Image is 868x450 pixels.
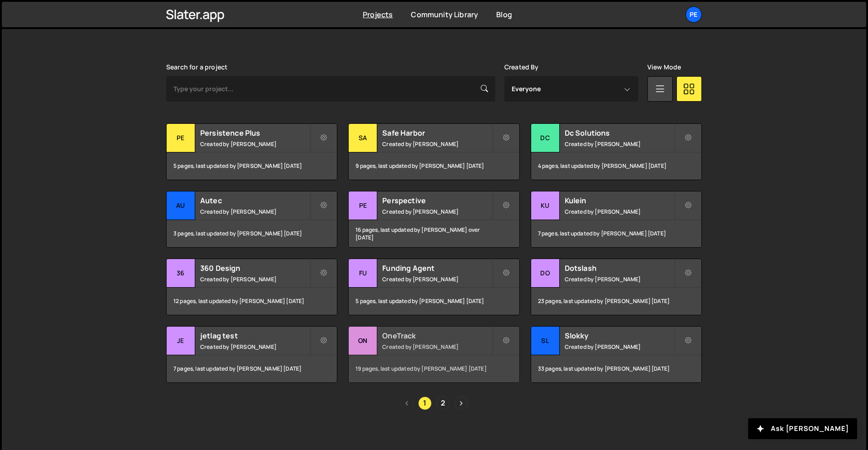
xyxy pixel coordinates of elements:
[166,396,702,410] div: Pagination
[200,263,310,273] h2: 360 Design
[349,152,519,180] div: 9 pages, last updated by [PERSON_NAME] [DATE]
[348,326,519,383] a: On OneTrack Created by [PERSON_NAME] 19 pages, last updated by [PERSON_NAME] [DATE]
[382,263,492,273] h2: Funding Agent
[200,343,310,351] small: Created by [PERSON_NAME]
[382,275,492,283] small: Created by [PERSON_NAME]
[531,124,560,152] div: Dc
[531,259,560,288] div: Do
[531,191,560,220] div: Ku
[565,343,674,351] small: Created by [PERSON_NAME]
[166,64,227,71] label: Search for a project
[454,396,468,410] a: Next page
[200,128,310,138] h2: Persistence Plus
[565,140,674,148] small: Created by [PERSON_NAME]
[167,327,195,355] div: je
[349,220,519,247] div: 16 pages, last updated by [PERSON_NAME] over [DATE]
[565,263,674,273] h2: Dotslash
[382,208,492,215] small: Created by [PERSON_NAME]
[504,64,539,71] label: Created By
[349,191,377,220] div: Pe
[531,152,701,180] div: 4 pages, last updated by [PERSON_NAME] [DATE]
[565,275,674,283] small: Created by [PERSON_NAME]
[167,288,337,315] div: 12 pages, last updated by [PERSON_NAME] [DATE]
[382,140,492,148] small: Created by [PERSON_NAME]
[496,10,512,20] a: Blog
[348,123,519,180] a: Sa Safe Harbor Created by [PERSON_NAME] 9 pages, last updated by [PERSON_NAME] [DATE]
[647,64,681,71] label: View Mode
[348,259,519,315] a: Fu Funding Agent Created by [PERSON_NAME] 5 pages, last updated by [PERSON_NAME] [DATE]
[411,10,478,20] a: Community Library
[200,140,310,148] small: Created by [PERSON_NAME]
[565,196,674,205] h2: Kulein
[531,355,701,382] div: 33 pages, last updated by [PERSON_NAME] [DATE]
[167,124,195,152] div: Pe
[436,396,450,410] a: Page 2
[531,123,702,180] a: Dc Dc Solutions Created by [PERSON_NAME] 4 pages, last updated by [PERSON_NAME] [DATE]
[565,128,674,138] h2: Dc Solutions
[531,191,702,248] a: Ku Kulein Created by [PERSON_NAME] 7 pages, last updated by [PERSON_NAME] [DATE]
[382,196,492,205] h2: Perspective
[349,327,377,355] div: On
[686,6,702,23] a: Pe
[167,220,337,247] div: 3 pages, last updated by [PERSON_NAME] [DATE]
[531,220,701,247] div: 7 pages, last updated by [PERSON_NAME] [DATE]
[200,331,310,341] h2: jetlag test
[531,259,702,315] a: Do Dotslash Created by [PERSON_NAME] 23 pages, last updated by [PERSON_NAME] [DATE]
[565,208,674,215] small: Created by [PERSON_NAME]
[382,128,492,138] h2: Safe Harbor
[349,288,519,315] div: 5 pages, last updated by [PERSON_NAME] [DATE]
[167,355,337,382] div: 7 pages, last updated by [PERSON_NAME] [DATE]
[167,191,195,220] div: Au
[166,76,495,102] input: Type your project...
[200,196,310,205] h2: Autec
[382,331,492,341] h2: OneTrack
[531,326,702,383] a: Sl Slokky Created by [PERSON_NAME] 33 pages, last updated by [PERSON_NAME] [DATE]
[166,123,337,180] a: Pe Persistence Plus Created by [PERSON_NAME] 5 pages, last updated by [PERSON_NAME] [DATE]
[382,343,492,351] small: Created by [PERSON_NAME]
[531,288,701,315] div: 23 pages, last updated by [PERSON_NAME] [DATE]
[167,152,337,180] div: 5 pages, last updated by [PERSON_NAME] [DATE]
[531,327,560,355] div: Sl
[166,191,337,248] a: Au Autec Created by [PERSON_NAME] 3 pages, last updated by [PERSON_NAME] [DATE]
[349,355,519,382] div: 19 pages, last updated by [PERSON_NAME] [DATE]
[166,326,337,383] a: je jetlag test Created by [PERSON_NAME] 7 pages, last updated by [PERSON_NAME] [DATE]
[748,418,857,439] button: Ask [PERSON_NAME]
[200,275,310,283] small: Created by [PERSON_NAME]
[200,208,310,215] small: Created by [PERSON_NAME]
[166,259,337,315] a: 36 360 Design Created by [PERSON_NAME] 12 pages, last updated by [PERSON_NAME] [DATE]
[565,331,674,341] h2: Slokky
[167,259,195,288] div: 36
[363,10,393,20] a: Projects
[349,124,377,152] div: Sa
[348,191,519,248] a: Pe Perspective Created by [PERSON_NAME] 16 pages, last updated by [PERSON_NAME] over [DATE]
[349,259,377,288] div: Fu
